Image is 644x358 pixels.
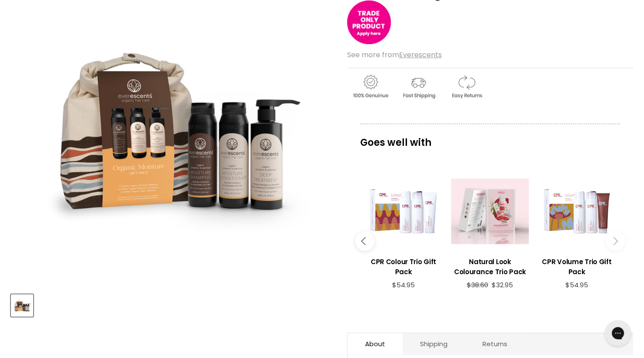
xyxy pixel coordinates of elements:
img: returns.gif [443,73,489,100]
a: View product:Natural Look Colourance Trio Pack [451,250,529,281]
span: $32.95 [492,280,513,289]
button: Everescents Organic Moisture Trio Gift Pack [11,294,33,317]
img: tradeonly_small.jpg [347,0,391,44]
iframe: Gorgias live chat messenger [600,317,635,349]
h3: CPR Colour Trio Gift Pack [365,257,442,277]
span: $38.60 [467,280,488,289]
h3: Natural Look Colourance Trio Pack [451,257,529,277]
a: View product:CPR Volume Trio Gift Pack [537,250,615,281]
p: Goes well with [360,124,620,152]
img: shipping.gif [395,73,441,100]
a: Shipping [403,333,465,355]
a: View product:CPR Colour Trio Gift Pack [365,250,442,281]
a: About [348,333,403,355]
div: Product thumbnails [10,292,333,317]
img: genuine.gif [347,73,393,100]
span: See more from [347,50,442,60]
a: View product:CPR Volume Trio Gift Pack [537,172,615,250]
h3: CPR Volume Trio Gift Pack [537,257,615,277]
span: $54.95 [392,280,415,289]
a: Returns [465,333,525,355]
span: $54.95 [565,280,588,289]
a: Everescents [399,50,442,60]
img: Everescents Organic Moisture Trio Gift Pack [12,295,32,316]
